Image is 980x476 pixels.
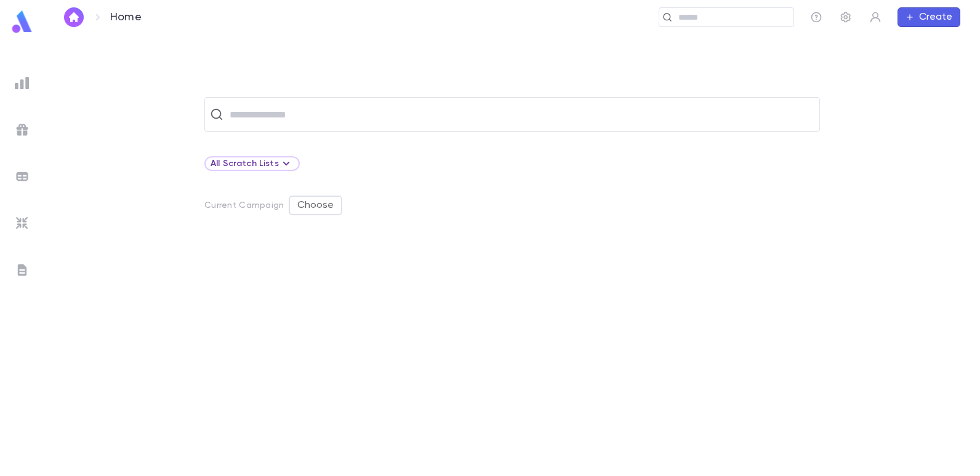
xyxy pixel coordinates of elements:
p: Home [110,10,142,24]
img: logo [10,10,34,34]
img: letters_grey.7941b92b52307dd3b8a917253454ce1c.svg [15,263,30,277]
img: reports_grey.c525e4749d1bce6a11f5fe2a8de1b229.svg [15,76,30,90]
img: imports_grey.530a8a0e642e233f2baf0ef88e8c9fcb.svg [15,216,30,231]
img: campaigns_grey.99e729a5f7ee94e3726e6486bddda8f1.svg [15,122,30,137]
img: home_white.a664292cf8c1dea59945f0da9f25487c.svg [66,12,81,22]
p: Current Campaign [204,200,284,210]
div: All Scratch Lists [204,156,300,171]
button: Choose [289,196,342,215]
div: All Scratch Lists [211,156,294,171]
img: batches_grey.339ca447c9d9533ef1741baa751efc33.svg [15,169,30,184]
button: Create [898,7,960,27]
